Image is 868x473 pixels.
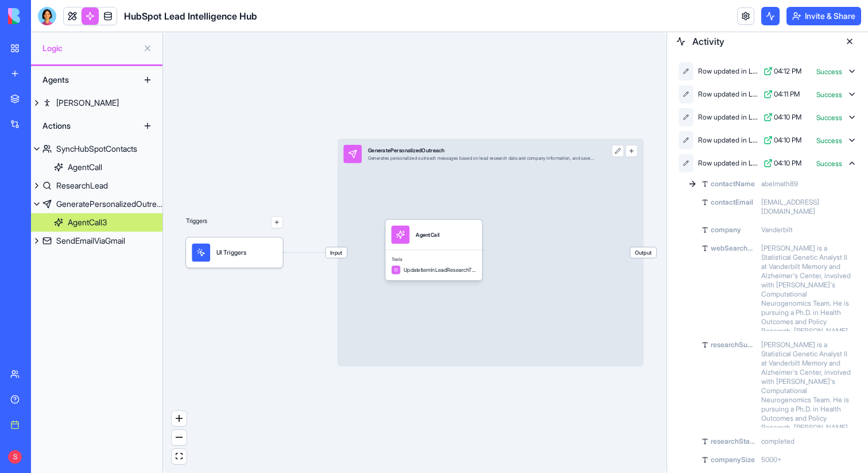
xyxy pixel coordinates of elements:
[404,266,476,274] span: UpdateItemInLeadResearchTable
[630,247,657,257] span: Output
[774,90,800,99] span: 04:11 PM
[186,216,208,228] p: Triggers
[368,156,595,162] div: Generates personalized outreach messages based on lead research data and company information, and...
[698,159,759,168] div: Row updated in LeadResearch
[698,67,759,76] div: Row updated in LeadResearch
[31,176,162,195] a: ResearchLead
[186,237,283,268] div: UI Triggers
[56,180,108,191] div: ResearchLead
[698,136,759,145] div: Row updated in LeadResearch
[761,244,854,437] span: [PERSON_NAME] is a Statistical Genetic Analyst II at Vanderbilt Memory and Alzheimer's Center, in...
[761,198,854,216] span: [EMAIL_ADDRESS][DOMAIN_NAME]
[711,198,753,207] span: contactEmail
[42,43,138,54] span: Logic
[8,8,79,24] img: logo
[774,113,801,122] span: 04:10 PM
[698,90,759,99] div: Row updated in LeadResearch
[816,113,842,122] span: Success
[692,34,834,48] span: Activity
[172,430,187,445] button: zoom out
[711,179,755,189] span: contactName
[186,192,283,268] div: Triggers
[711,340,757,349] span: researchSummary
[816,159,842,168] span: Success
[761,437,795,446] span: completed
[31,232,162,250] a: SendEmailViaGmail
[124,9,257,23] h1: HubSpot Lead Intelligence Hub
[761,179,798,189] span: abelmath89
[68,161,102,173] div: AgentCall
[711,225,741,234] span: company
[774,159,801,168] span: 04:10 PM
[816,90,842,99] span: Success
[816,136,842,145] span: Success
[31,140,162,158] a: SyncHubSpotContacts
[56,97,119,109] div: [PERSON_NAME]
[711,244,757,253] span: webSearchResults
[711,455,755,464] span: companySize
[786,7,861,25] button: Invite & Share
[698,113,759,122] div: Row updated in LeadResearch
[774,136,801,145] span: 04:10 PM
[216,248,246,257] span: UI Triggers
[56,143,137,155] div: SyncHubSpotContacts
[761,455,782,464] span: 5000+
[56,198,162,210] div: GeneratePersonalizedOutreach
[816,67,842,76] span: Success
[56,235,125,247] div: SendEmailViaGmail
[31,195,162,213] a: GeneratePersonalizedOutreach
[368,147,595,154] div: GeneratePersonalizedOutreach
[8,450,22,464] span: S
[172,411,187,426] button: zoom in
[68,217,107,228] div: AgentCall3
[172,449,187,464] button: fit view
[31,213,162,232] a: AgentCall3
[774,67,801,76] span: 04:12 PM
[392,256,476,263] span: Tools
[37,71,129,89] div: Agents
[385,220,482,280] div: AgentCallToolsUpdateItemInLeadResearchTable
[325,247,347,257] span: Input
[338,139,644,367] div: InputGeneratePersonalizedOutreachGenerates personalized outreach messages based on lead research ...
[711,437,757,446] span: researchStatus
[761,225,793,234] span: Vanderbilt
[31,94,162,112] a: [PERSON_NAME]
[31,158,162,176] a: AgentCall
[416,231,440,239] div: AgentCall
[37,117,129,135] div: Actions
